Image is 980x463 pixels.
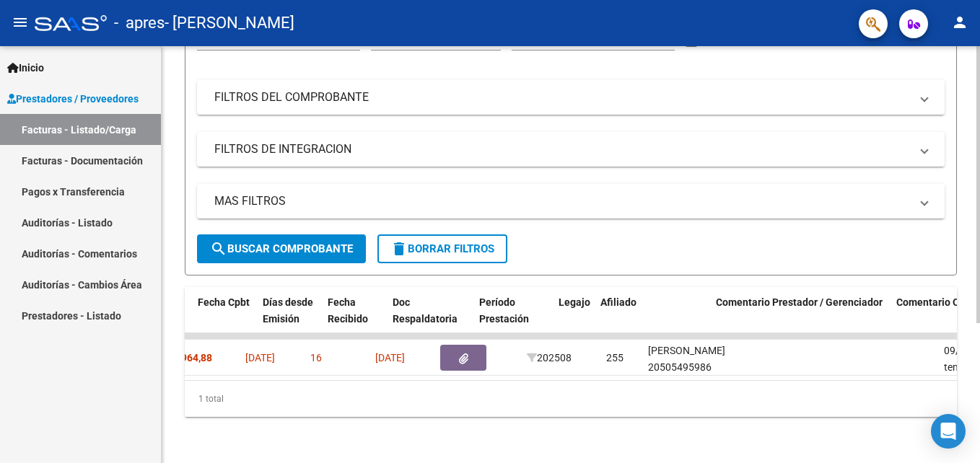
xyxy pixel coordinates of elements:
[931,414,966,449] div: Open Intercom Messenger
[606,350,624,366] div: 255
[710,287,891,350] datatable-header-cell: Comentario Prestador / Gerenciador
[600,296,636,308] span: Afiliado
[197,234,366,263] button: Buscar Comprobante
[479,296,529,325] span: Período Prestación
[390,242,494,255] span: Borrar Filtros
[197,80,945,115] mat-expansion-panel-header: FILTROS DEL COMPROBANTE
[114,7,165,39] span: - apres
[210,240,227,257] mat-icon: search
[245,352,275,363] span: [DATE]
[214,193,910,209] mat-panel-title: MAS FILTROS
[185,381,957,417] div: 1 total
[648,343,752,376] div: [PERSON_NAME] 20505495986
[322,287,387,350] datatable-header-cell: Fecha Recibido
[377,234,507,263] button: Borrar Filtros
[716,296,883,308] span: Comentario Prestador / Gerenciador
[328,296,368,325] span: Fecha Recibido
[263,296,313,325] span: Días desde Emisión
[951,14,968,31] mat-icon: person
[7,60,44,76] span: Inicio
[257,287,322,350] datatable-header-cell: Días desde Emisión
[375,352,405,363] span: [DATE]
[390,240,408,257] mat-icon: delete
[559,296,590,308] span: Legajo
[393,296,458,325] span: Doc Respaldatoria
[12,14,29,31] mat-icon: menu
[214,141,910,157] mat-panel-title: FILTROS DE INTEGRACION
[197,132,945,167] mat-expansion-panel-header: FILTROS DE INTEGRACION
[198,296,250,308] span: Fecha Cpbt
[553,287,595,350] datatable-header-cell: Legajo
[159,352,212,363] strong: $ 98.964,88
[165,7,294,39] span: - [PERSON_NAME]
[192,287,257,350] datatable-header-cell: Fecha Cpbt
[214,89,910,105] mat-panel-title: FILTROS DEL COMPROBANTE
[310,352,322,363] span: 16
[210,242,353,255] span: Buscar Comprobante
[387,287,473,350] datatable-header-cell: Doc Respaldatoria
[7,91,139,107] span: Prestadores / Proveedores
[595,287,710,350] datatable-header-cell: Afiliado
[527,352,572,363] span: 202508
[473,287,553,350] datatable-header-cell: Período Prestación
[197,184,945,219] mat-expansion-panel-header: MAS FILTROS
